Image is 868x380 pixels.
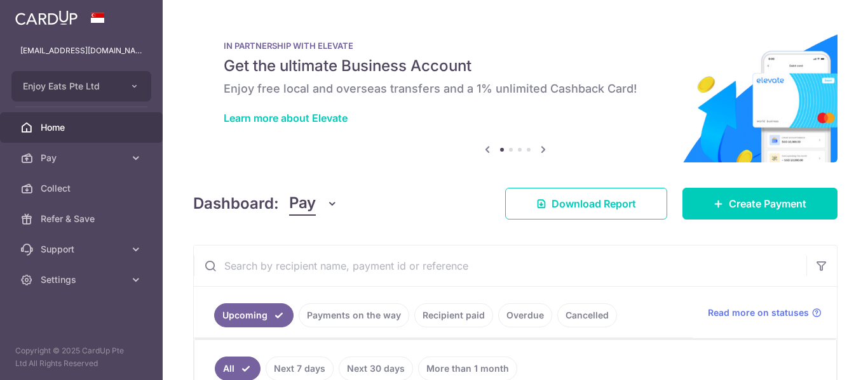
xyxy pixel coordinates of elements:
h4: Dashboard: [193,192,279,215]
a: Payments on the way [299,303,409,327]
a: Create Payment [682,188,837,219]
span: Pay [41,152,125,164]
a: Recipient paid [414,303,493,327]
a: Read more on statuses [708,306,822,319]
span: Home [41,121,125,134]
input: Search by recipient name, payment id or reference [194,246,806,286]
a: Upcoming [214,303,294,327]
span: Enjoy Eats Pte Ltd [23,80,117,93]
button: Pay [289,192,338,216]
img: Renovation banner [193,20,837,162]
span: Pay [289,192,316,216]
button: Enjoy Eats Pte Ltd [11,71,151,102]
span: Settings [41,273,125,286]
h5: Get the ultimate Business Account [224,56,807,76]
span: Refer & Save [41,213,125,225]
h6: Enjoy free local and overseas transfers and a 1% unlimited Cashback Card! [224,81,807,96]
span: Collect [41,182,125,195]
span: Download Report [552,196,636,211]
span: Support [41,243,125,256]
a: Download Report [505,188,667,219]
p: [EMAIL_ADDRESS][DOMAIN_NAME] [20,44,142,57]
a: Learn more about Elevate [224,112,348,124]
a: Cancelled [557,303,617,327]
span: Create Payment [729,196,806,211]
iframe: Opens a widget where you can find more information [787,342,855,374]
span: Read more on statuses [708,306,809,319]
img: CardUp [15,10,78,25]
p: IN PARTNERSHIP WITH ELEVATE [224,41,807,51]
a: Overdue [498,303,552,327]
